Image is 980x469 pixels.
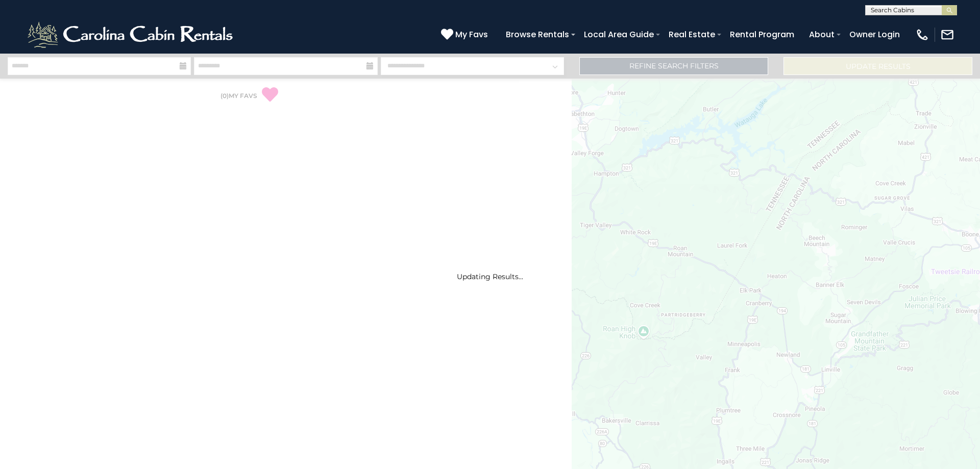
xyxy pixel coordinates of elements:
a: Browse Rentals [501,26,574,43]
span: My Favs [455,28,488,41]
a: My Favs [441,28,491,41]
img: mail-regular-white.png [940,28,954,42]
img: phone-regular-white.png [915,28,929,42]
a: Owner Login [844,26,905,43]
a: Local Area Guide [579,26,659,43]
a: Rental Program [725,26,799,43]
img: White-1-2.png [26,19,237,50]
a: About [804,26,840,43]
a: Real Estate [664,26,720,43]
